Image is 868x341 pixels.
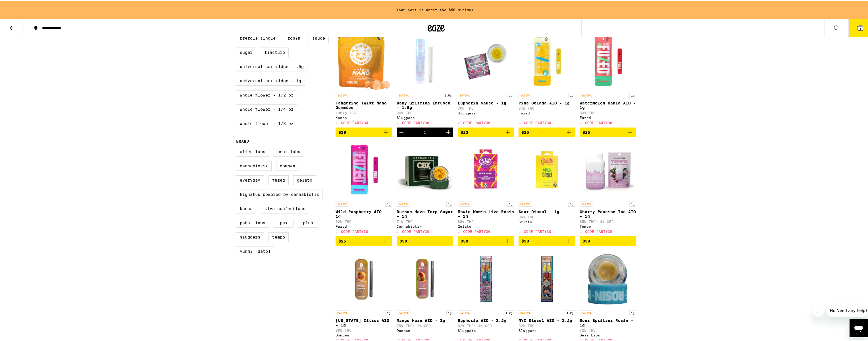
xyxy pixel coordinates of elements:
[458,127,514,136] button: Add to bag
[309,32,329,42] label: Sauce
[236,189,323,198] label: Highatus Powered by Cannabiotix
[443,92,453,97] p: 1.5g
[336,32,392,127] a: Open page for Tangerine Twist Nano Gummies from Kanha
[236,32,279,42] label: Preroll Single
[336,92,349,97] p: SATIVA
[519,201,532,206] p: SATIVA
[261,47,289,56] label: Tincture
[519,214,575,218] p: 84% THC
[236,231,264,241] label: Sluggers
[236,146,269,156] label: Alien Labs
[337,32,390,89] img: Kanha - Tangerine Twist Nano Gummies
[397,224,453,227] div: Cannabiotix
[336,309,349,315] p: SATIVA
[397,110,453,114] p: 39% THC
[397,219,453,223] p: 71% THC
[236,47,256,56] label: Sugar
[261,203,309,213] label: Kiva Confections
[580,328,636,331] p: 72% THC
[519,219,575,223] div: Gelato
[402,120,429,124] span: CODE PARTY30
[580,219,636,223] p: 85% THC: 3% CBD
[580,224,636,227] div: Tempo
[458,224,514,227] div: Gelato
[519,92,532,97] p: SATIVA
[519,141,575,235] a: Open page for Sour Diesel - 1g from Gelato
[850,318,868,336] iframe: Button to launch messaging window
[629,92,636,97] p: 1g
[458,92,471,97] p: SATIVA
[585,229,612,233] span: CODE PARTY30
[568,201,575,206] p: 1g
[461,129,468,134] span: $23
[458,250,514,307] img: Sluggers - Euphoria AIO - 1.2g
[236,75,305,85] label: Universal Cartridge - 1g
[519,32,575,89] img: Fuzed - Pina Colada AIO - 1g
[519,235,575,245] button: Add to bag
[336,209,392,218] p: Wild Raspberry AIO - 1g
[580,32,636,89] img: Fuzed - Watermelon Mania AIO - 1g
[519,328,575,332] div: Sluggers
[458,110,514,114] div: Sluggers
[859,26,861,29] span: 1
[580,92,593,97] p: SATIVA
[585,120,612,124] span: CODE PARTY30
[397,100,453,109] p: Baby Griselda Infused - 1.5g
[397,250,453,307] img: Dompen - Mango Haze AIO - 1g
[385,201,392,206] p: 1g
[580,332,636,336] div: Bear Labs
[458,106,514,109] p: 70% THC
[580,209,636,218] p: Cherry Passion Ice AIO - 1g
[458,309,471,315] p: SATIVA
[268,231,289,241] label: Tempo
[580,201,593,206] p: SATIVA
[397,309,410,315] p: SATIVA
[813,305,824,316] iframe: Close message
[397,323,453,327] p: 79% THC: 1% CBD
[399,238,407,243] span: $30
[336,115,392,119] div: Kanha
[458,219,514,223] p: 88% THC
[461,238,468,243] span: $30
[236,203,256,213] label: Kanha
[397,141,453,198] img: Cannabiotix - Durban Haze Terp Sugar - 1g
[397,317,453,322] p: Mango Haze AIO - 1g
[236,246,274,255] label: Yummi [DATE]
[276,160,299,170] label: Dompen
[458,32,514,89] img: Sluggers - Euphoria Sauce - 1g
[519,209,575,213] p: Sour Diesel - 1g
[236,89,297,99] label: Whole Flower - 1/2 oz
[519,110,575,114] div: Fuzed
[582,238,590,243] span: $30
[397,92,410,97] p: SATIVA
[519,323,575,327] p: 82% THC
[463,120,490,124] span: CODE PARTY30
[336,141,392,198] img: Fuzed - Wild Raspberry AIO - 1g
[397,32,453,127] a: Open page for Baby Griselda Infused - 1.5g from Sluggers
[236,104,297,113] label: Whole Flower - 1/4 oz
[446,309,453,315] p: 1g
[580,127,636,136] button: Add to bag
[568,92,575,97] p: 1g
[580,110,636,114] p: 83% THC
[458,323,514,327] p: 82% THC: 4% CBD
[336,201,349,206] p: SATIVA
[284,32,304,42] label: Rosin
[336,328,392,331] p: 89% THC
[336,250,392,307] img: Dompen - California Citrus AIO - 1g
[336,317,392,326] p: [US_STATE] Citrus AIO - 1g
[827,303,868,316] iframe: Message from company
[341,120,368,124] span: CODE PARTY30
[524,229,551,233] span: CODE PARTY30
[446,201,453,206] p: 1g
[298,217,318,227] label: PLUS
[458,328,514,332] div: Sluggers
[338,129,346,134] span: $19
[565,309,575,315] p: 1.2g
[458,100,514,104] p: Euphoria Sauce - 1g
[336,127,392,136] button: Add to bag
[519,250,575,307] img: Sluggers - NYC Diesel AIO - 1.2g
[519,106,575,109] p: 84% THC
[504,309,514,315] p: 1.2g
